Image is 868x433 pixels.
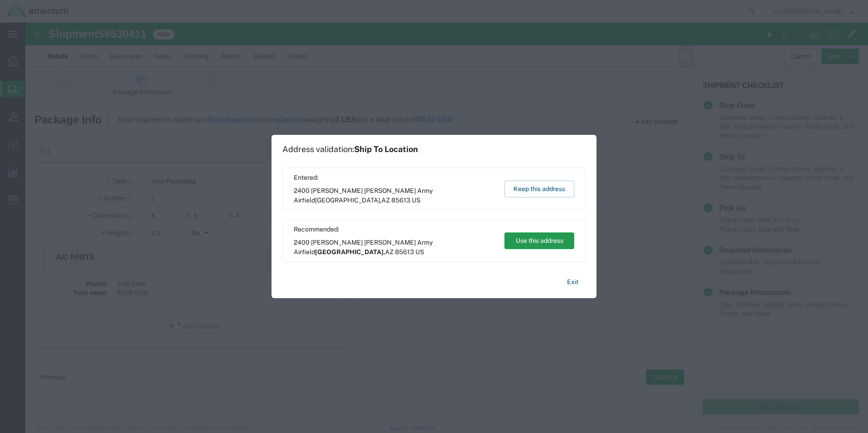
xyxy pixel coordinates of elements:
span: [GEOGRAPHIC_DATA] [315,248,384,256]
span: 85613 [391,197,410,204]
span: US [415,248,424,256]
h1: Address validation: [282,144,418,154]
button: Keep this address [504,181,574,197]
span: AZ [381,197,390,204]
span: 85613 [395,248,414,256]
button: Use this address [504,232,574,249]
span: Entered: [294,173,496,182]
span: AZ [385,248,394,256]
span: Ship To Location [354,144,418,154]
span: 2400 [PERSON_NAME] [PERSON_NAME] Army Airfield , [294,186,496,205]
span: US [412,197,420,204]
button: Exit [560,274,586,290]
span: 2400 [PERSON_NAME] [PERSON_NAME] Army Airfield , [294,238,496,257]
span: [GEOGRAPHIC_DATA] [315,197,380,204]
span: Recommended: [294,225,496,234]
